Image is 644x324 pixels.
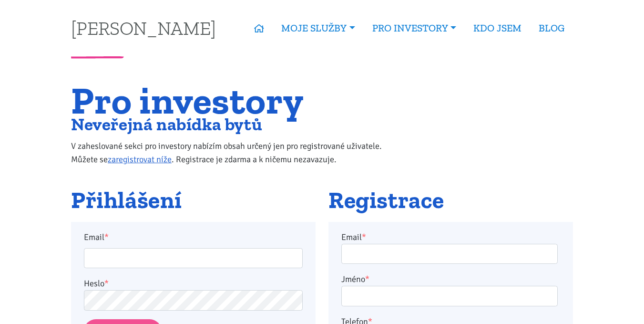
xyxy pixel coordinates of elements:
a: zaregistrovat níže [108,154,172,165]
a: BLOG [530,17,573,39]
abbr: required [362,232,366,242]
a: MOJE SLUŽBY [273,17,363,39]
label: Heslo [84,277,109,290]
h2: Neveřejná nabídka bytů [71,116,401,132]
h1: Pro investory [71,84,401,116]
h2: Registrace [328,188,573,213]
h2: Přihlášení [71,188,316,213]
a: [PERSON_NAME] [71,19,216,37]
label: Email [341,230,366,244]
a: PRO INVESTORY [364,17,465,39]
label: Jméno [341,272,369,286]
label: Email [78,230,309,244]
a: KDO JSEM [465,17,530,39]
abbr: required [365,274,369,284]
p: V zaheslované sekci pro investory nabízím obsah určený jen pro registrované uživatele. Můžete se ... [71,139,401,166]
